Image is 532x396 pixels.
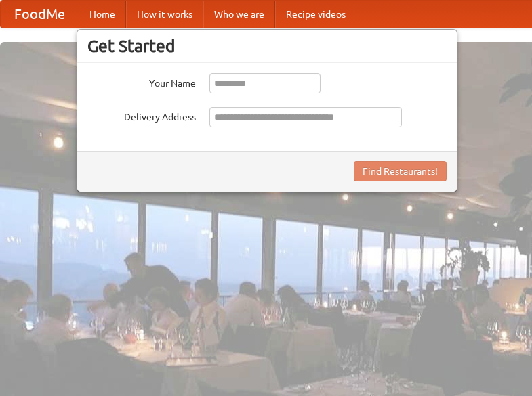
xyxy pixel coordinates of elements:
[354,161,447,181] button: Find Restaurants!
[126,1,203,28] a: How it works
[1,1,79,28] a: FoodMe
[87,107,196,124] label: Delivery Address
[87,73,196,90] label: Your Name
[87,36,447,56] h3: Get Started
[203,1,275,28] a: Who we are
[275,1,356,28] a: Recipe videos
[79,1,126,28] a: Home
